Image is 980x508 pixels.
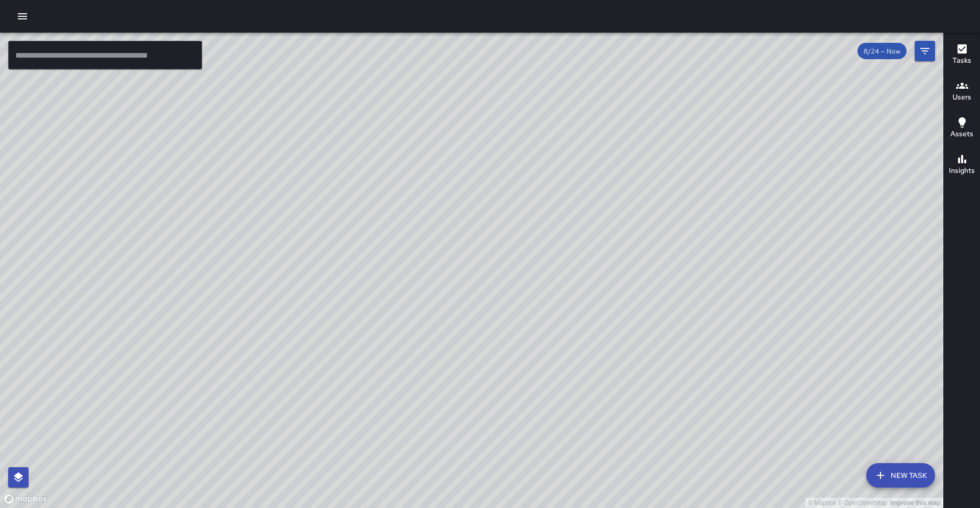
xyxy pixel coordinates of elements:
[944,147,980,184] button: Insights
[949,165,975,176] h6: Insights
[944,110,980,147] button: Assets
[944,37,980,73] button: Tasks
[950,129,973,140] h6: Assets
[915,41,935,61] button: Filters
[866,463,935,488] button: New Task
[857,47,906,56] span: 8/24 — Now
[952,92,971,103] h6: Users
[952,55,971,66] h6: Tasks
[944,73,980,110] button: Users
